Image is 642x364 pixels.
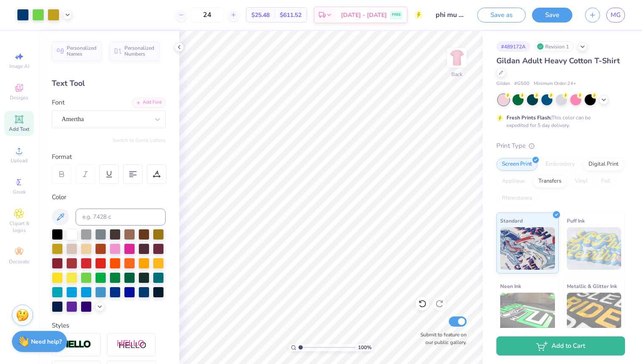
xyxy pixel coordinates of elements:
[496,41,530,52] div: # 489172A
[117,339,146,350] img: Shadow
[540,158,580,171] div: Embroidery
[448,49,465,66] img: Back
[358,344,372,351] span: 100 %
[10,94,28,101] span: Designs
[280,11,301,20] span: $611.52
[507,114,552,121] strong: Fresh Prints Flash:
[132,98,166,107] div: Add Font
[500,216,523,225] span: Standard
[341,11,387,20] span: [DATE] - [DATE]
[76,209,166,226] input: e.g. 7428 c
[567,282,617,291] span: Metallic & Glitter Ink
[113,137,166,144] button: Switch to Greek Letters
[534,80,576,87] span: Minimum Order: 24 +
[596,175,616,188] div: Foil
[583,158,624,171] div: Digital Print
[416,331,467,346] label: Submit to feature on our public gallery.
[496,158,538,171] div: Screen Print
[567,227,622,270] img: Puff Ink
[514,80,529,87] span: # G500
[569,175,593,188] div: Vinyl
[496,175,530,188] div: Applique
[4,220,34,234] span: Clipart & logos
[191,7,224,23] input: – –
[567,293,622,335] img: Metallic & Glitter Ink
[567,216,585,225] span: Puff Ink
[67,45,97,57] span: Personalized Names
[535,41,574,52] div: Revision 1
[392,12,401,18] span: FREE
[31,338,62,346] strong: Need help?
[533,175,567,188] div: Transfers
[606,8,625,23] a: MG
[52,321,166,330] div: Styles
[124,45,155,57] span: Personalized Numbers
[500,293,555,335] img: Neon Ink
[451,71,462,78] div: Back
[52,98,65,107] label: Font
[13,189,26,195] span: Greek
[500,282,521,291] span: Neon Ink
[507,114,611,129] div: This color can be expedited for 5 day delivery.
[62,340,91,350] img: Stroke
[500,227,555,270] img: Standard
[9,126,29,133] span: Add Text
[52,192,166,202] div: Color
[52,78,166,89] div: Text Tool
[9,63,29,70] span: Image AI
[52,152,166,162] div: Format
[429,6,471,23] input: Untitled Design
[496,141,625,151] div: Print Type
[532,8,572,23] button: Save
[496,56,620,66] span: Gildan Adult Heavy Cotton T-Shirt
[496,192,538,205] div: Rhinestones
[496,80,510,87] span: Gildan
[9,258,29,265] span: Decorate
[251,11,270,20] span: $25.48
[611,10,621,20] span: MG
[11,157,28,164] span: Upload
[496,336,625,356] button: Add to Cart
[477,8,526,23] button: Save as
